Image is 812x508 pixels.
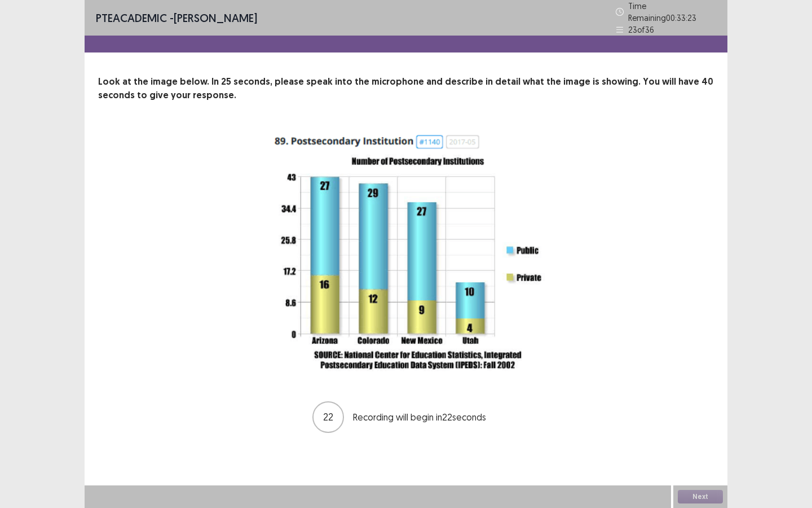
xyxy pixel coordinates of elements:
[98,75,714,102] p: Look at the image below. In 25 seconds, please speak into the microphone and describe in detail w...
[265,129,547,378] img: image-description
[323,409,333,424] p: 22
[353,410,500,424] p: Recording will begin in 22 seconds
[96,10,257,27] p: - [PERSON_NAME]
[628,24,654,36] p: 23 of 36
[96,11,167,25] span: PTE academic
